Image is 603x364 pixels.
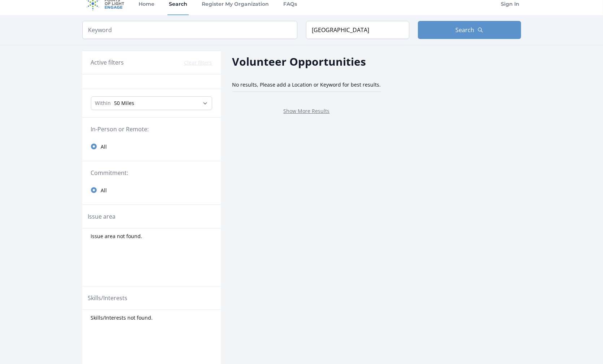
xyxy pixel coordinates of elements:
h2: Volunteer Opportunities [232,53,366,70]
a: Show More Results [284,108,330,114]
legend: Commitment: [91,168,212,177]
select: Search Radius [91,96,212,110]
legend: Skills/Interests [88,294,128,302]
a: All [82,139,221,154]
button: Search [418,21,521,39]
span: All [101,187,107,194]
span: Search [456,26,475,34]
button: Clear filters [184,59,212,66]
a: All [82,183,221,197]
legend: In-Person or Remote: [91,125,212,133]
span: Skills/Interests not found. [91,314,153,321]
input: Location [306,21,409,39]
span: Issue area not found. [91,233,143,240]
legend: Issue area [88,212,116,221]
span: All [101,143,107,150]
input: Keyword [82,21,297,39]
span: No results, Please add a Location or Keyword for best results. [232,81,381,88]
h3: Active filters [91,58,124,67]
